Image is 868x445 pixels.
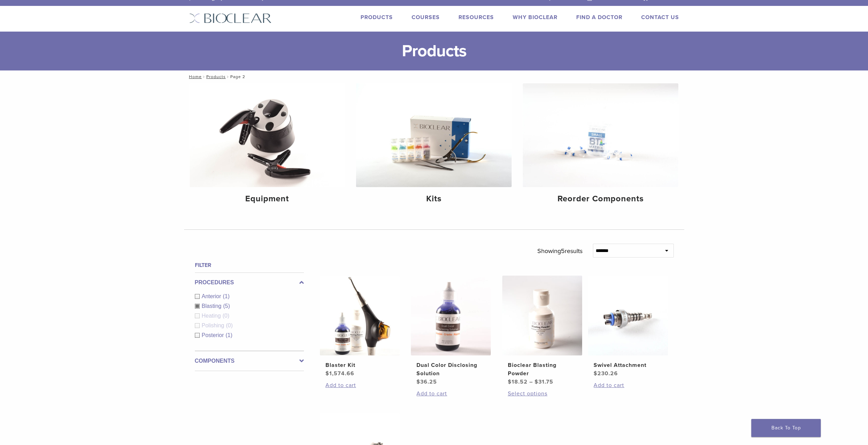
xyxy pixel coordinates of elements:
a: Equipment [190,83,345,210]
a: Add to cart: “Blaster Kit” [325,381,394,389]
a: Reorder Components [523,83,678,210]
p: Showing results [537,244,582,258]
h4: Reorder Components [528,193,673,205]
a: Courses [412,14,440,21]
bdi: 1,574.66 [325,370,354,377]
span: – [529,378,533,385]
a: Add to cart: “Dual Color Disclosing Solution” [416,389,485,398]
a: Select options for “Bioclear Blasting Powder” [508,389,577,398]
a: Home [187,74,202,79]
img: Reorder Components [523,83,678,187]
a: Bioclear Blasting PowderBioclear Blasting Powder [502,276,583,386]
span: Heating [202,313,223,319]
img: Blaster Kit [320,276,400,355]
label: Components [195,357,304,365]
img: Dual Color Disclosing Solution [411,276,491,355]
h2: Swivel Attachment [594,361,662,369]
bdi: 230.26 [594,370,618,377]
span: Blasting [202,303,223,309]
span: $ [594,370,597,377]
span: $ [325,370,329,377]
span: / [202,75,206,78]
span: $ [535,378,538,385]
a: Find A Doctor [576,14,622,21]
a: Blaster KitBlaster Kit $1,574.66 [320,276,400,378]
img: Swivel Attachment [588,276,668,355]
h4: Filter [195,261,304,269]
span: (0) [226,322,233,328]
h2: Bioclear Blasting Powder [508,361,577,378]
span: $ [416,378,420,385]
span: (5) [223,303,230,309]
span: (1) [223,293,230,299]
a: Back To Top [751,419,821,437]
a: Products [361,14,393,21]
a: Swivel AttachmentSwivel Attachment $230.26 [588,276,669,378]
span: (0) [223,313,230,319]
label: Procedures [195,278,304,287]
span: Anterior [202,293,223,299]
a: Dual Color Disclosing SolutionDual Color Disclosing Solution $36.25 [411,276,491,386]
bdi: 18.52 [508,378,528,385]
img: Kits [356,83,512,187]
span: $ [508,378,512,385]
bdi: 31.75 [535,378,553,385]
h4: Equipment [195,193,340,205]
img: Bioclear Blasting Powder [502,276,582,355]
span: Posterior [202,332,226,338]
img: Bioclear [189,13,272,23]
a: Contact Us [641,14,679,21]
bdi: 36.25 [416,378,437,385]
span: Polishing [202,322,226,328]
h2: Blaster Kit [325,361,394,369]
a: Resources [458,14,494,21]
h2: Dual Color Disclosing Solution [416,361,485,378]
a: Kits [356,83,512,210]
span: 5 [561,247,565,255]
nav: Page 2 [184,70,684,83]
a: Why Bioclear [513,14,557,21]
a: Add to cart: “Swivel Attachment” [594,381,662,389]
h4: Kits [362,193,506,205]
img: Equipment [190,83,345,187]
span: / [226,75,230,78]
span: (1) [226,332,233,338]
a: Products [206,74,226,79]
